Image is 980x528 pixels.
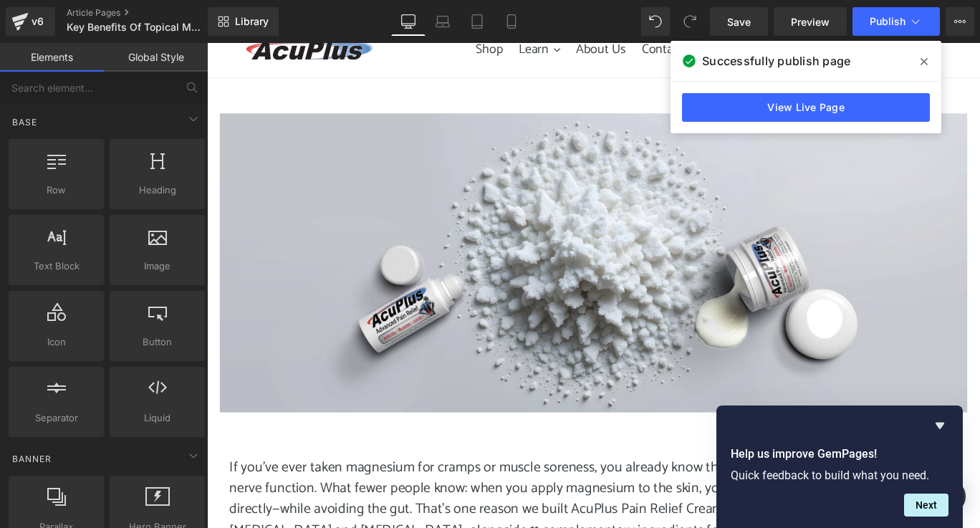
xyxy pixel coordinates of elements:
a: Tablet [460,7,494,36]
a: v6 [6,7,55,36]
h2: Help us improve GemPages! [731,446,948,463]
button: Hide survey [931,417,948,434]
p: Quick feedback to build what you need. [731,469,948,482]
div: Help us improve GemPages! [731,417,948,517]
a: Article Pages [67,7,231,19]
span: Preview [791,14,830,29]
button: Next question [904,494,948,517]
a: Laptop [426,7,460,36]
button: More [946,7,974,36]
span: Text Block [13,259,100,274]
span: Row [13,183,100,198]
span: Save [727,14,751,29]
button: Publish [852,7,940,36]
a: Global Style [104,43,208,72]
span: Button [114,335,201,350]
span: Icon [13,335,100,350]
div: v6 [29,12,47,31]
a: Desktop [391,7,426,36]
span: Publish [870,16,905,27]
a: Preview [774,7,847,36]
button: Redo [676,7,704,36]
img: Key Benefits of Magnesium For Joint & Muscle Pain [14,79,852,414]
a: New Library [208,7,279,36]
span: Liquid [114,411,201,426]
span: Successfully publish page [702,52,850,69]
span: Image [114,259,201,274]
span: Key Benefits Of Topical Magnesium For Joint & Muscle Pain [67,21,204,33]
span: Banner [11,452,53,466]
span: Base [11,115,39,129]
a: Mobile [494,7,529,36]
span: Heading [114,183,201,198]
button: Undo [641,7,670,36]
span: Separator [13,411,100,426]
a: View Live Page [682,93,930,122]
span: Library [235,15,269,28]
